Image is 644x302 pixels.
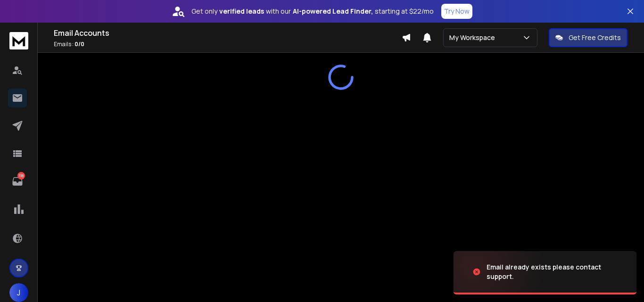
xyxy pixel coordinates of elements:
[54,27,402,39] h1: Email Accounts
[569,33,621,42] p: Get Free Credits
[487,262,625,281] div: Email already exists please contact support.
[74,40,84,48] span: 0 / 0
[444,7,470,16] p: Try Now
[9,283,28,302] button: J
[54,41,402,48] p: Emails :
[449,33,499,42] p: My Workspace
[454,246,548,297] img: image
[441,4,472,19] button: Try Now
[8,172,27,191] a: 118
[293,7,373,16] strong: AI-powered Lead Finder,
[219,7,264,16] strong: verified leads
[191,7,434,16] p: Get only with our starting at $22/mo
[9,32,28,49] img: logo
[17,172,25,180] p: 118
[549,28,627,47] button: Get Free Credits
